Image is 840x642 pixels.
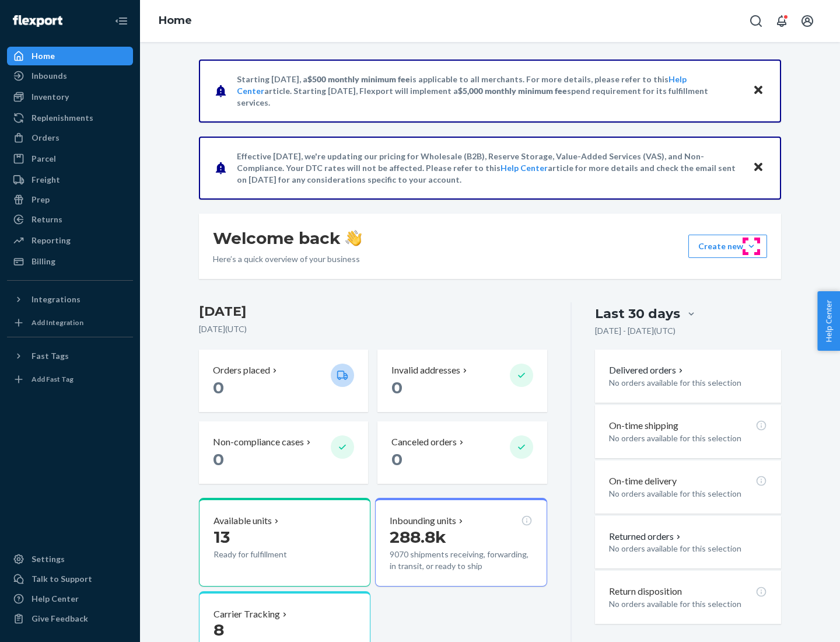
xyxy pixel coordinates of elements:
[796,9,819,33] button: Open account menu
[32,214,62,225] div: Returns
[199,350,368,412] button: Orders placed 0
[345,230,362,246] img: hand-wave emoji
[32,153,56,165] div: Parcel
[391,364,460,377] p: Invalid addresses
[149,4,201,38] ol: breadcrumbs
[744,9,768,33] button: Open Search Box
[199,421,368,484] button: Non-compliance cases 0
[609,488,767,500] p: No orders available for this selection
[199,498,370,587] button: Available units13Ready for fulfillment
[32,573,92,585] div: Talk to Support
[110,9,133,33] button: Close Navigation
[7,109,133,127] a: Replenishments
[390,527,446,547] span: 288.8k
[391,435,457,449] p: Canceled orders
[32,194,50,205] div: Prep
[7,170,133,189] a: Freight
[7,313,133,332] a: Add Integration
[213,253,362,265] p: Here’s a quick overview of your business
[32,294,80,305] div: Integrations
[199,323,547,335] p: [DATE] ( UTC )
[307,74,410,84] span: $500 monthly minimum fee
[609,377,767,389] p: No orders available for this selection
[688,235,767,258] button: Create new
[199,302,547,321] h3: [DATE]
[391,449,402,469] span: 0
[32,593,79,605] div: Help Center
[7,550,133,568] a: Settings
[7,67,133,85] a: Inbounds
[32,70,67,82] div: Inbounds
[213,514,272,528] p: Available units
[609,364,685,377] button: Delivered orders
[751,159,766,176] button: Close
[7,190,133,209] a: Prep
[213,620,224,640] span: 8
[32,317,83,327] div: Add Integration
[237,74,741,109] p: Starting [DATE], a is applicable to all merchants. For more details, please refer to this article...
[7,210,133,229] a: Returns
[7,252,133,271] a: Billing
[213,549,321,560] p: Ready for fulfillment
[7,290,133,309] button: Integrations
[213,449,224,469] span: 0
[609,585,682,598] p: Return disposition
[7,589,133,608] a: Help Center
[7,128,133,147] a: Orders
[32,91,69,103] div: Inventory
[32,613,88,624] div: Give Feedback
[7,609,133,628] button: Give Feedback
[213,435,304,449] p: Non-compliance cases
[237,151,741,186] p: Effective [DATE], we're updating our pricing for Wholesale (B2B), Reserve Storage, Value-Added Se...
[501,163,548,173] a: Help Center
[213,608,280,621] p: Carrier Tracking
[32,553,65,565] div: Settings
[32,374,73,384] div: Add Fast Tag
[391,378,402,397] span: 0
[595,305,680,323] div: Last 30 days
[7,231,133,250] a: Reporting
[213,364,270,377] p: Orders placed
[377,421,547,484] button: Canceled orders 0
[390,549,532,572] p: 9070 shipments receiving, forwarding, in transit, or ready to ship
[458,86,567,96] span: $5,000 monthly minimum fee
[390,514,456,528] p: Inbounding units
[7,47,133,65] a: Home
[375,498,547,587] button: Inbounding units288.8k9070 shipments receiving, forwarding, in transit, or ready to ship
[609,474,677,488] p: On-time delivery
[213,378,224,397] span: 0
[32,112,93,124] div: Replenishments
[32,50,55,62] div: Home
[609,432,767,444] p: No orders available for this selection
[609,419,678,432] p: On-time shipping
[32,235,71,246] div: Reporting
[32,132,60,144] div: Orders
[32,256,55,267] div: Billing
[159,14,192,27] a: Home
[770,9,793,33] button: Open notifications
[32,350,69,362] div: Fast Tags
[32,174,60,186] div: Freight
[595,325,675,337] p: [DATE] - [DATE] ( UTC )
[609,543,767,554] p: No orders available for this selection
[213,527,230,547] span: 13
[817,291,840,351] button: Help Center
[7,88,133,106] a: Inventory
[609,598,767,610] p: No orders available for this selection
[7,149,133,168] a: Parcel
[13,15,62,27] img: Flexport logo
[751,82,766,99] button: Close
[377,350,547,412] button: Invalid addresses 0
[7,570,133,588] a: Talk to Support
[7,347,133,365] button: Fast Tags
[7,370,133,389] a: Add Fast Tag
[609,530,683,543] button: Returned orders
[213,228,362,249] h1: Welcome back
